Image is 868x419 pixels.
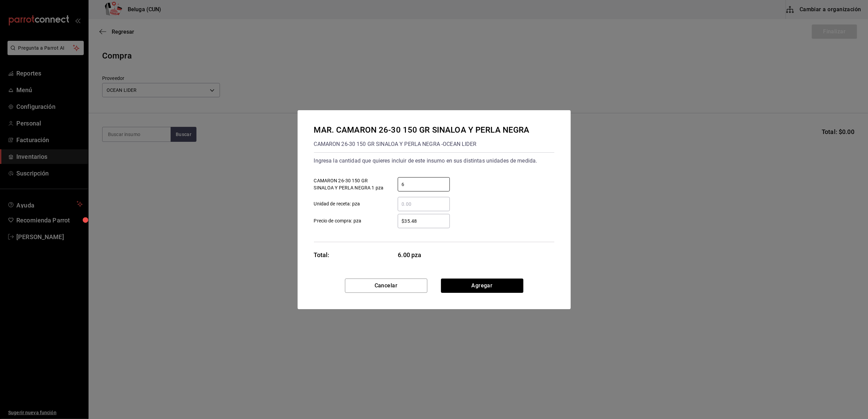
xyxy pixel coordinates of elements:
input: Unidad de receta: pza [398,200,450,208]
div: Ingresa la cantidad que quieres incluir de este insumo en sus distintas unidades de medida. [314,155,554,166]
input: CAMARON 26-30 150 GR SINALOA Y PERLA NEGRA 1 pza [398,180,450,188]
button: Agregar [441,279,523,293]
div: MAR. CAMARON 26-30 150 GR SINALOA Y PERLA NEGRA [314,124,530,136]
span: Precio de compra: pza [314,217,362,224]
input: Precio de compra: pza [398,217,450,225]
span: CAMARON 26-30 150 GR SINALOA Y PERLA NEGRA 1 pza [314,177,385,191]
div: CAMARON 26-30 150 GR SINALOA Y PERLA NEGRA - OCEAN LIDER [314,139,530,150]
div: Total: [314,250,330,259]
span: Unidad de receta: pza [314,200,360,207]
span: 6.00 pza [398,250,450,259]
button: Cancelar [345,279,427,293]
